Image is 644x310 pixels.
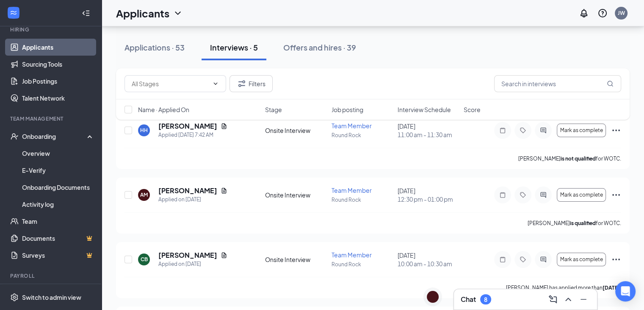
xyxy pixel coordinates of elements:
a: Applicants [22,39,94,56]
div: [DATE] [398,122,459,139]
span: 10:00 am - 10:30 am [398,259,459,268]
svg: Tag [518,127,528,134]
span: Name · Applied On [138,105,189,114]
div: AM [140,191,148,198]
p: [PERSON_NAME] has applied more than . [506,284,621,291]
input: Search in interviews [494,75,621,92]
span: Score [464,105,481,114]
div: [DATE] [398,186,459,203]
h5: [PERSON_NAME] [158,251,217,260]
div: Interviews · 5 [210,42,258,53]
svg: Note [498,256,508,263]
a: SurveysCrown [22,247,94,264]
p: [PERSON_NAME] for WOTC. [518,155,621,162]
svg: UserCheck [10,132,19,141]
div: Onboarding [22,132,87,141]
svg: Notifications [579,8,589,18]
svg: Tag [518,256,528,263]
svg: Ellipses [611,254,621,265]
h5: [PERSON_NAME] [158,186,217,195]
svg: Filter [237,79,247,89]
button: Mark as complete [557,188,606,202]
a: Activity log [22,196,94,213]
div: Payroll [10,272,93,279]
h1: Applicants [116,6,169,20]
svg: QuestionInfo [597,8,608,18]
a: Talent Network [22,90,94,107]
svg: WorkstreamLogo [9,8,18,17]
div: 8 [484,296,487,303]
b: [DATE] [603,285,620,291]
p: Round Rock [332,261,392,268]
div: JW [618,9,625,17]
svg: ComposeMessage [548,294,558,304]
div: Hiring [10,26,93,33]
div: Open Intercom Messenger [615,281,636,302]
span: Mark as complete [560,127,603,133]
svg: Settings [10,293,19,302]
svg: Note [498,127,508,134]
span: 12:30 pm - 01:00 pm [398,195,459,203]
div: [DATE] [398,251,459,268]
svg: ChevronUp [563,294,573,304]
a: Onboarding Documents [22,179,94,196]
p: [PERSON_NAME] for WOTC. [528,220,621,227]
div: Applied [DATE] 7:42 AM [158,131,227,139]
button: Minimize [577,293,590,306]
b: is not qualified [561,155,596,162]
p: Round Rock [332,132,392,139]
div: Offers and hires · 39 [283,42,356,53]
span: Interview Schedule [398,105,451,114]
button: Filter Filters [229,75,273,92]
a: E-Verify [22,162,94,179]
div: CB [141,256,148,263]
svg: ActiveChat [538,127,548,134]
span: Job posting [331,105,363,114]
svg: MagnifyingGlass [607,80,614,87]
span: Stage [265,105,282,114]
h3: Chat [461,295,476,304]
a: Team [22,213,94,230]
div: Team Management [10,115,93,122]
a: Overview [22,145,94,162]
button: Mark as complete [557,124,606,137]
button: ComposeMessage [546,293,560,306]
div: Applications · 53 [124,42,185,53]
div: Onsite Interview [265,126,326,135]
p: Round Rock [332,196,392,203]
div: Switch to admin view [22,293,81,302]
a: DocumentsCrown [22,230,94,247]
svg: Minimize [578,294,589,304]
input: All Stages [132,79,209,88]
span: Mark as complete [560,192,603,198]
a: Sourcing Tools [22,56,94,73]
span: Team Member [332,186,372,194]
svg: Collapse [82,9,90,17]
span: Team Member [332,251,372,259]
div: Onsite Interview [265,255,326,264]
b: is qualified [570,220,596,226]
svg: ChevronDown [212,80,219,87]
span: 11:00 am - 11:30 am [398,130,459,139]
div: Onsite Interview [265,191,326,199]
button: ChevronUp [561,293,575,306]
a: Job Postings [22,73,94,90]
svg: Document [221,252,227,259]
svg: ActiveChat [538,256,548,263]
div: HH [140,127,148,134]
span: Mark as complete [560,256,603,262]
svg: Note [498,192,508,198]
svg: ChevronDown [173,8,183,18]
div: Applied on [DATE] [158,260,227,268]
div: Applied on [DATE] [158,195,227,204]
svg: Tag [518,192,528,198]
svg: Ellipses [611,125,621,135]
button: Mark as complete [557,253,606,266]
svg: Document [221,187,227,194]
svg: Ellipses [611,190,621,200]
svg: ActiveChat [538,192,548,198]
